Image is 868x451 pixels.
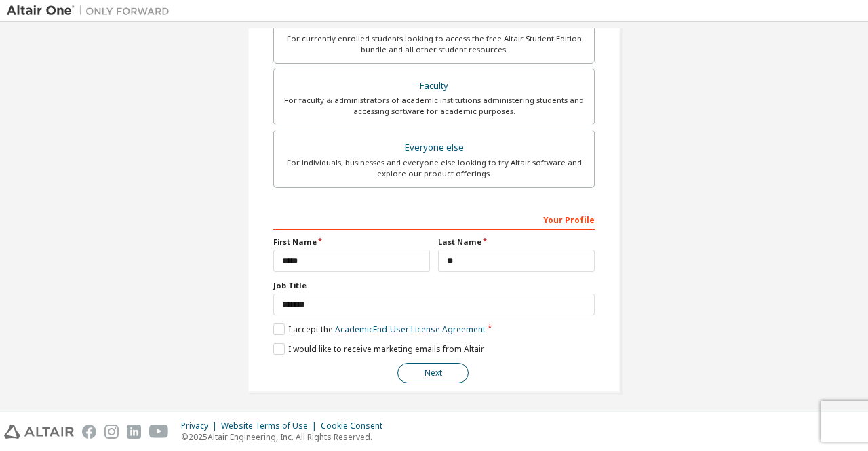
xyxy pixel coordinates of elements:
[127,425,141,439] img: linkedin.svg
[282,95,586,117] div: For faculty & administrators of academic institutions administering students and accessing softwa...
[438,237,595,248] label: Last Name
[282,157,586,179] div: For individuals, businesses and everyone else looking to try Altair software and explore our prod...
[397,363,469,383] button: Next
[321,420,391,431] div: Cookie Consent
[82,425,96,439] img: facebook.svg
[273,323,486,335] label: I accept the
[4,425,74,439] img: altair_logo.svg
[104,425,119,439] img: instagram.svg
[335,323,486,335] a: Academic End-User License Agreement
[282,33,586,55] div: For currently enrolled students looking to access the free Altair Student Edition bundle and all ...
[149,425,169,439] img: youtube.svg
[273,343,484,355] label: I would like to receive marketing emails from Altair
[273,280,595,291] label: Job Title
[7,4,176,18] img: Altair One
[273,237,430,248] label: First Name
[181,420,221,431] div: Privacy
[282,138,586,157] div: Everyone else
[181,431,391,443] p: © 2025 Altair Engineering, Inc. All Rights Reserved.
[273,208,595,230] div: Your Profile
[282,77,586,96] div: Faculty
[221,420,321,431] div: Website Terms of Use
